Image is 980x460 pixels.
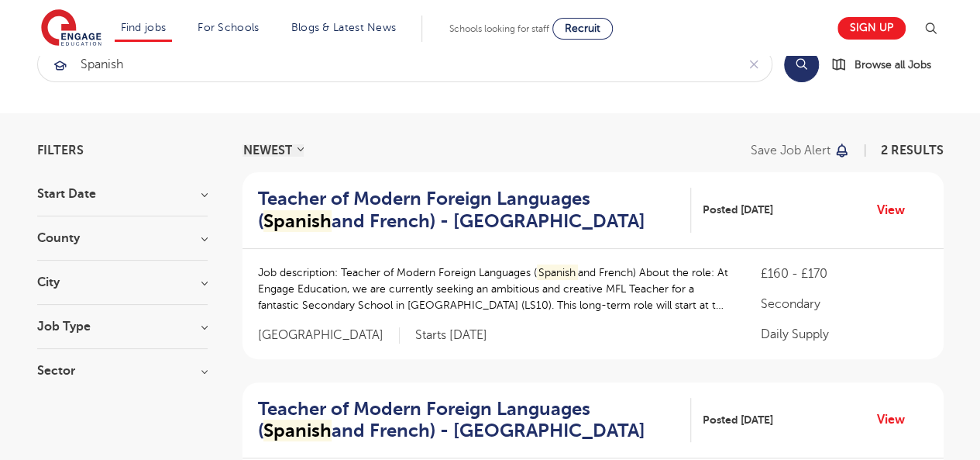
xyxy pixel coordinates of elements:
[37,320,208,333] h3: Job Type
[760,295,927,313] p: Secondary
[258,327,400,344] span: [GEOGRAPHIC_DATA]
[449,23,549,34] span: Schools looking for staff
[877,200,916,220] a: View
[37,188,208,200] h3: Start Date
[37,232,208,244] h3: County
[38,47,736,81] input: Submit
[784,47,819,82] button: Search
[37,365,208,377] h3: Sector
[854,56,931,74] span: Browse all Jobs
[198,22,259,33] a: For Schools
[881,144,944,157] span: 2 RESULTS
[751,144,830,157] p: Save job alert
[760,325,927,344] p: Daily Supply
[37,276,208,289] h3: City
[703,412,773,428] span: Posted [DATE]
[258,398,679,443] h2: Teacher of Modern Foreign Languages ( and French) - [GEOGRAPHIC_DATA]
[258,265,730,313] p: Job description: Teacher of Modern Foreign Languages ( and French) About the role: At Engage Educ...
[751,144,851,157] button: Save job alert
[831,56,944,74] a: Browse all Jobs
[703,202,773,218] span: Posted [DATE]
[877,410,916,430] a: View
[263,420,332,441] mark: Spanish
[41,9,101,48] img: Engage Education
[37,144,84,157] span: Filters
[258,188,679,233] h2: Teacher of Modern Foreign Languages ( and French) - [GEOGRAPHIC_DATA]
[552,18,613,40] a: Recruit
[37,47,772,82] div: Submit
[258,398,691,443] a: Teacher of Modern Foreign Languages (Spanishand French) - [GEOGRAPHIC_DATA]
[121,22,167,33] a: Find jobs
[837,17,906,40] a: Sign up
[537,265,579,281] mark: Spanish
[736,47,772,81] button: Clear
[415,327,487,344] p: Starts [DATE]
[258,188,691,233] a: Teacher of Modern Foreign Languages (Spanishand French) - [GEOGRAPHIC_DATA]
[565,22,600,34] span: Recruit
[263,210,332,232] mark: Spanish
[760,265,927,283] p: £160 - £170
[291,22,397,33] a: Blogs & Latest News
